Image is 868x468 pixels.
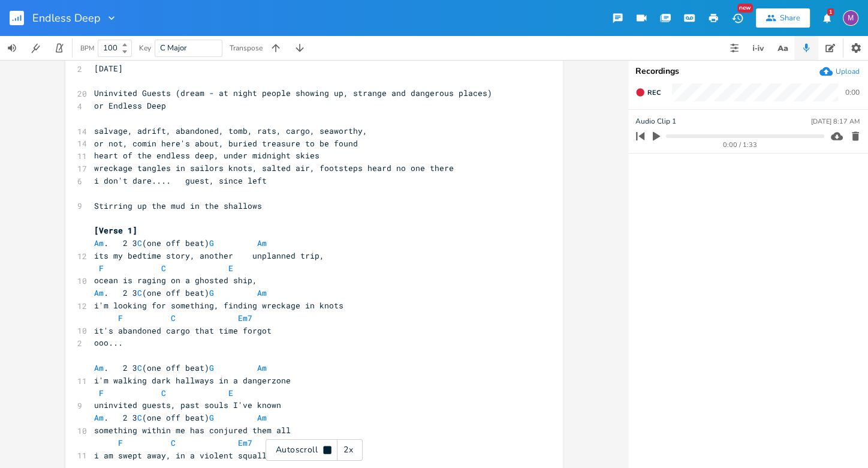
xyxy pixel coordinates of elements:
div: Recordings [635,67,861,76]
span: . 2 3 (one off beat) [94,238,272,248]
span: ooo... [94,337,123,348]
span: [DATE] [94,63,123,74]
span: Em7 [238,313,252,323]
span: Stirring up the mud in the shallows [94,200,262,211]
span: . 2 3 (one off beat) [94,362,272,373]
span: F [99,388,104,398]
span: Endless Deep [32,13,101,23]
span: G [209,238,214,248]
span: salvage, adrift, abandoned, tomb, rats, cargo, seaworthy, [94,125,367,136]
div: Transpose [230,44,263,52]
span: Am [94,238,104,248]
span: heart of the endless deep, under midnight skies [94,150,320,161]
div: Key [139,44,151,52]
span: F [99,263,104,274]
span: its my bedtime story, another unplanned trip, [94,250,324,261]
span: C [171,437,176,448]
span: . 2 3 (one off beat) [94,287,272,298]
span: something within me has conjured them all [94,425,291,436]
span: C Major [160,43,187,53]
span: C [161,263,166,274]
span: Am [257,362,267,373]
div: BPM [80,45,94,52]
button: Rec [631,83,665,102]
span: Audio Clip 1 [635,116,676,127]
div: 0:00 / 1:33 [656,142,824,148]
span: Rec [647,88,661,97]
button: 1 [815,7,839,29]
span: Am [257,238,267,248]
span: F [118,437,123,448]
div: 0:00 [845,89,860,96]
div: Upload [836,67,860,76]
span: F [118,313,123,323]
span: or Endless Deep [94,100,166,111]
span: Am [94,287,104,298]
span: C [137,412,142,423]
span: i'm looking for something, finding wreckage in knots [94,300,343,311]
span: [Verse 1] [94,225,137,236]
button: M [843,4,858,32]
button: New [725,7,749,29]
span: C [137,287,142,298]
span: i don't dare.... guest, since left [94,175,267,186]
div: melindameshad [843,10,858,26]
span: Am [257,412,267,423]
span: i am swept away, in a violent squall [94,450,267,461]
span: C [137,362,142,373]
span: it's abandoned cargo that time forgot [94,325,272,336]
button: Upload [819,65,860,78]
div: Autoscroll [266,439,363,461]
span: or not, comin here's about, buried treasure to be found [94,138,358,149]
span: Am [94,362,104,373]
span: Am [94,412,104,423]
div: 1 [827,8,834,16]
span: Em7 [238,437,252,448]
span: wreckage tangles in sailors knots, salted air, footsteps heard no one there [94,163,454,173]
span: C [161,388,166,398]
span: Uninvited Guests (dream - at night people showing up, strange and dangerous places) [94,88,492,98]
button: Share [756,8,810,28]
div: 2x [337,439,359,461]
span: E [228,263,233,274]
span: E [228,388,233,398]
span: uninvited guests, past souls I've known [94,400,281,410]
div: New [737,4,753,13]
span: ocean is raging on a ghosted ship, [94,275,257,286]
span: C [137,238,142,248]
span: . 2 3 (one off beat) [94,412,272,423]
span: i'm walking dark hallways in a dangerzone [94,375,291,386]
span: G [209,412,214,423]
span: G [209,362,214,373]
span: G [209,287,214,298]
span: Am [257,287,267,298]
span: C [171,313,176,323]
div: [DATE] 8:17 AM [811,118,860,125]
div: Share [780,13,800,23]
